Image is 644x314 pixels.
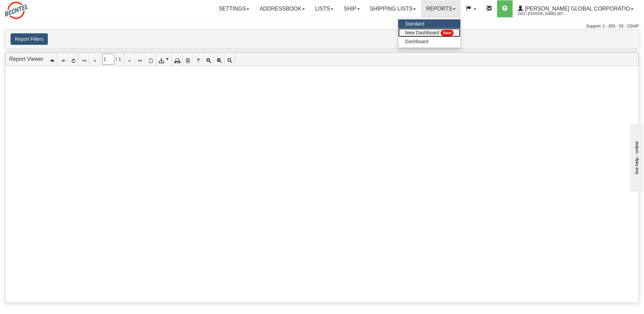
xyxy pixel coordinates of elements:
img: logo2553.jpg [5,2,28,19]
a: Settings [214,0,254,17]
a: Toggle FullPage/PageWidth [224,53,235,66]
a: Print [172,53,182,66]
div: live help - online [5,6,63,11]
span: 2553 / [PERSON_NAME] (WTCC) [PERSON_NAME] [518,11,569,17]
a: Navigate Backward [47,53,57,66]
span: Dashboard [405,39,428,44]
a: Toggle Print Preview [145,53,156,66]
div: Support: 1 - 855 - 55 - 2SHIP [5,23,639,29]
a: New Dashboard New [398,28,460,37]
a: Standard [398,19,460,28]
a: Zoom Out [214,53,224,66]
span: New Dashboard [405,30,439,35]
a: Dashboard [398,37,460,46]
span: 1 [118,56,121,63]
button: Report Filters [11,33,48,45]
span: [PERSON_NAME] Global Corporatio [523,6,630,12]
iframe: chat widget [628,122,643,192]
a: Export [156,53,172,66]
a: Report Viewer [9,56,43,62]
span: Standard [405,21,424,27]
a: Reports [421,0,461,17]
a: Shipping lists [365,0,421,17]
span: New [441,30,454,36]
a: Addressbook [254,0,310,17]
a: [PERSON_NAME] Global Corporatio 2553 / [PERSON_NAME] (WTCC) [PERSON_NAME] [513,0,639,17]
a: Refresh [68,53,78,66]
span: / [116,56,117,63]
a: Ship [338,0,365,17]
a: Lists [310,0,338,17]
a: Zoom In [203,53,214,66]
